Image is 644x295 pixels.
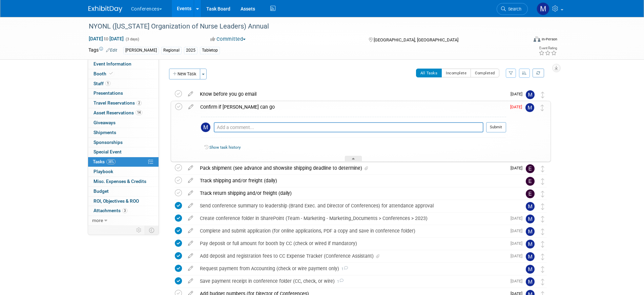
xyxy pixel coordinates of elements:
[88,108,159,118] a: Asset Reservations14
[526,177,535,186] img: Erin Anderson
[200,47,220,54] div: Tabletop
[541,92,544,98] i: Move task
[196,238,506,249] div: Pay deposit or full amount for booth by CC (check or wired if mandatory)
[541,228,544,235] i: Move task
[94,208,127,213] span: Attachments
[197,101,506,113] div: Confirm if [PERSON_NAME] can go
[88,197,159,206] a: ROI, Objectives & ROO
[541,254,544,260] i: Move task
[196,275,506,287] div: Save payment receipt in conference folder (CC, check, or wire)
[196,187,512,199] div: Track return shipping and/or freight (daily)
[511,216,526,221] span: [DATE]
[196,88,506,100] div: Know before you go email
[196,213,506,224] div: Create conference folder in SharePoint (Team - Marketing - Marketing_Documents > Conferences > 2023)
[94,179,146,184] span: Misc. Expenses & Credits
[161,47,182,54] div: Regional
[208,36,248,43] button: Committed
[94,100,142,106] span: Travel Reservations
[88,36,124,42] span: [DATE] [DATE]
[94,169,113,174] span: Playbook
[526,252,535,261] img: Marygrace LeGros
[185,240,196,246] a: edit
[94,61,131,67] span: Event Information
[416,69,442,77] button: All Tasks
[137,100,142,106] span: 2
[122,208,127,213] span: 3
[511,228,526,233] span: [DATE]
[185,178,196,184] a: edit
[541,178,544,185] i: Move task
[133,226,145,235] td: Personalize Event Tab Strip
[511,92,526,96] span: [DATE]
[136,110,142,115] span: 14
[105,81,110,86] span: 1
[539,47,557,50] div: Event Rating
[196,263,512,274] div: Request payment from Accounting (check or wire payment only)
[145,226,159,235] td: Toggle Event Tabs
[88,177,159,186] a: Misc. Expenses & Credits
[94,188,109,194] span: Budget
[184,47,198,54] div: 2025
[511,241,526,246] span: [DATE]
[185,165,196,171] a: edit
[185,91,196,97] a: edit
[471,69,499,77] button: Completed
[196,250,506,262] div: Add deposit and registration fees to CC Expense Tracker (Conference Assistant)
[88,138,159,147] a: Sponsorships
[169,69,200,79] button: New Task
[541,279,544,285] i: Move task
[185,278,196,284] a: edit
[185,104,197,110] a: edit
[497,3,528,15] a: Search
[88,89,159,98] a: Presentations
[541,266,544,273] i: Move task
[93,159,116,164] span: Tasks
[94,149,122,154] span: Special Event
[106,159,116,164] span: 38%
[488,35,558,45] div: Event Format
[185,203,196,209] a: edit
[526,90,535,99] img: Marygrace LeGros
[511,254,526,258] span: [DATE]
[526,202,535,211] img: Marygrace LeGros
[533,69,544,77] a: Refresh
[209,145,241,150] a: Show task history
[94,71,114,76] span: Booth
[88,6,122,13] img: ExhibitDay
[88,118,159,128] a: Giveaways
[185,215,196,221] a: edit
[88,79,159,89] a: Staff1
[94,120,116,125] span: Giveaways
[88,47,117,54] td: Tags
[94,140,123,145] span: Sponsorships
[526,277,535,286] img: Marygrace LeGros
[534,36,540,42] img: Format-Inperson.png
[88,187,159,196] a: Budget
[94,198,139,204] span: ROI, Objectives & ROO
[109,72,113,75] i: Booth reservation complete
[185,265,196,272] a: edit
[86,20,518,33] div: NYONL ([US_STATE] Organization of Nurse Leaders) Annual
[541,216,544,222] i: Move task
[94,130,116,135] span: Shipments
[541,37,557,42] div: In-Person
[94,81,110,86] span: Staff
[88,59,159,69] a: Event Information
[185,253,196,259] a: edit
[541,241,544,247] i: Move task
[526,189,535,198] img: Erin Anderson
[335,279,344,284] span: 1
[185,190,196,196] a: edit
[88,157,159,167] a: Tasks38%
[88,216,159,225] a: more
[541,203,544,210] i: Move task
[526,240,535,248] img: Marygrace LeGros
[94,110,142,115] span: Asset Reservations
[103,36,109,41] span: to
[506,6,521,12] span: Search
[526,215,535,223] img: Marygrace LeGros
[196,175,512,186] div: Track shipping and/or freight (daily)
[537,2,549,15] img: Marygrace LeGros
[525,103,534,112] img: Marygrace LeGros
[88,128,159,137] a: Shipments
